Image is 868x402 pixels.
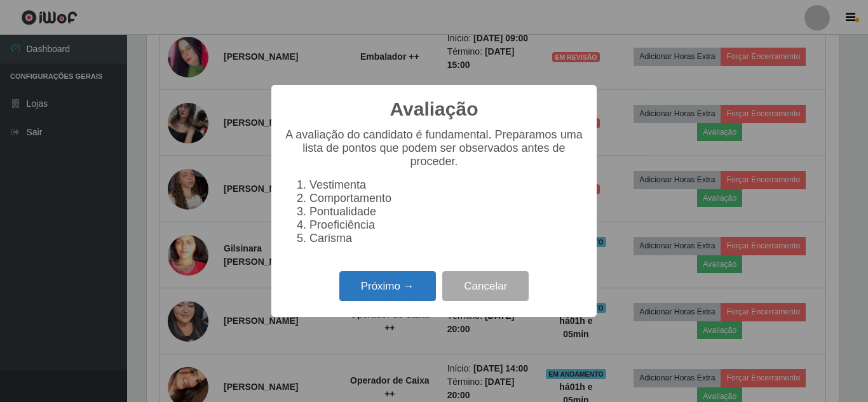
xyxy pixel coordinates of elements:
[390,98,478,121] h2: Avaliação
[309,218,584,232] li: Proeficiência
[309,192,584,205] li: Comportamento
[309,232,584,245] li: Carisma
[442,271,529,301] button: Cancelar
[339,271,436,301] button: Próximo →
[309,205,584,218] li: Pontualidade
[284,128,584,168] p: A avaliação do candidato é fundamental. Preparamos uma lista de pontos que podem ser observados a...
[309,178,584,192] li: Vestimenta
